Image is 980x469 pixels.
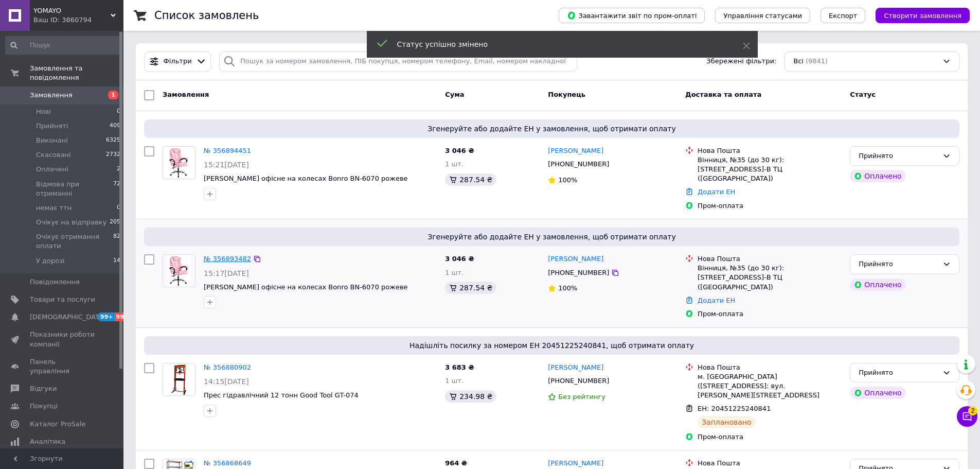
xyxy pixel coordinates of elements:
div: Прийнято [859,368,938,378]
a: № 356868649 [204,459,251,467]
span: 964 ₴ [445,459,467,467]
span: Нові [36,107,51,116]
div: Нова Пошта [698,146,842,155]
span: Очікує на відправку [36,218,106,227]
div: Пром-оплата [698,309,842,319]
span: Показники роботи компанії [30,330,95,349]
a: Фото товару [163,363,195,396]
span: Відгуки [30,384,57,393]
span: Створити замовлення [884,12,961,20]
span: (9841) [806,57,828,65]
span: Експорт [829,12,858,20]
span: Аналітика [30,437,65,446]
button: Створити замовлення [876,8,970,23]
div: 234.98 ₴ [445,390,496,403]
span: Управління статусами [723,12,802,20]
a: № 356880902 [204,363,251,371]
span: 6325 [106,136,120,145]
input: Пошук за номером замовлення, ПІБ покупця, номером телефону, Email, номером накладної [219,51,577,72]
span: 14:15[DATE] [204,377,249,386]
a: [PERSON_NAME] [548,146,603,156]
div: [PHONE_NUMBER] [546,374,611,388]
div: [PHONE_NUMBER] [546,158,611,171]
span: Скасовані [36,150,71,160]
span: 72 [113,180,120,198]
span: 3 683 ₴ [445,363,474,371]
a: Прес гідравлічний 12 тонн Good Tool GT-074 [204,391,359,399]
div: 287.54 ₴ [445,282,496,294]
a: [PERSON_NAME] [548,254,603,264]
span: 2 [117,165,120,174]
img: Фото товару [163,363,195,395]
a: [PERSON_NAME] [548,459,603,468]
img: Фото товару [167,255,190,287]
a: [PERSON_NAME] [548,363,603,373]
span: 2732 [106,150,120,160]
span: Панель управління [30,357,95,376]
span: 3 046 ₴ [445,255,474,263]
span: Без рейтингу [558,393,605,401]
span: 15:21[DATE] [204,161,249,169]
span: Повідомлення [30,277,80,287]
a: Фото товару [163,146,195,179]
span: Товари та послуги [30,295,95,304]
div: Статус успішно змінено [397,39,717,49]
a: [PERSON_NAME] офісне на колесах Bonro BN-6070 рожеве [204,283,408,291]
span: 409 [110,121,120,131]
div: Прийнято [859,259,938,270]
div: Оплачено [850,170,905,182]
span: Збережені фільтри: [706,57,776,66]
span: Замовлення та повідомлення [30,64,123,82]
span: 99+ [115,312,132,321]
input: Пошук [5,36,121,55]
span: 1 [108,91,118,99]
div: Заплановано [698,416,756,428]
span: 100% [558,284,577,292]
span: У дорозі [36,256,65,266]
span: 14 [113,256,120,266]
div: 287.54 ₴ [445,173,496,186]
span: Оплачені [36,165,68,174]
div: Нова Пошта [698,254,842,264]
span: Каталог ProSale [30,420,85,429]
span: YOMAYO [33,6,111,15]
div: Вінниця, №35 (до 30 кг): [STREET_ADDRESS]-В ТЦ ([GEOGRAPHIC_DATA]) [698,155,842,184]
span: 82 [113,232,120,251]
button: Завантажити звіт по пром-оплаті [559,8,705,23]
span: Доставка та оплата [685,91,761,98]
span: 0 [117,203,120,213]
span: Надішліть посилку за номером ЕН 20451225240841, щоб отримати оплату [148,340,955,351]
span: Покупець [548,91,585,98]
a: Фото товару [163,254,195,287]
div: Пром-оплата [698,201,842,211]
span: 1 шт. [445,377,464,385]
a: [PERSON_NAME] офісне на колесах Bonro BN-6070 рожеве [204,175,408,182]
span: 2 [968,403,977,412]
h1: Список замовлень [154,9,259,22]
span: Всі [793,57,804,66]
a: № 356893482 [204,255,251,263]
span: ЕН: 20451225240841 [698,405,771,412]
span: Очікує отримання оплати [36,232,113,251]
a: Додати ЕН [698,297,735,304]
span: Прийняті [36,121,68,131]
span: 205 [110,218,120,227]
button: Управління статусами [715,8,810,23]
span: Фільтри [164,57,192,66]
span: Cума [445,91,464,98]
span: 15:17[DATE] [204,269,249,277]
a: Додати ЕН [698,188,735,196]
span: Замовлення [30,91,73,100]
div: Оплачено [850,279,905,291]
span: Згенеруйте або додайте ЕН у замовлення, щоб отримати оплату [148,124,955,134]
span: Відмова при отриманні [36,180,113,198]
div: Нова Пошта [698,363,842,372]
span: 1 шт. [445,160,464,168]
span: 1 шт. [445,269,464,276]
span: Статус [850,91,876,98]
a: № 356894451 [204,147,251,154]
div: м. [GEOGRAPHIC_DATA] ([STREET_ADDRESS]: вул. [PERSON_NAME][STREET_ADDRESS] [698,372,842,401]
span: 3 046 ₴ [445,147,474,154]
